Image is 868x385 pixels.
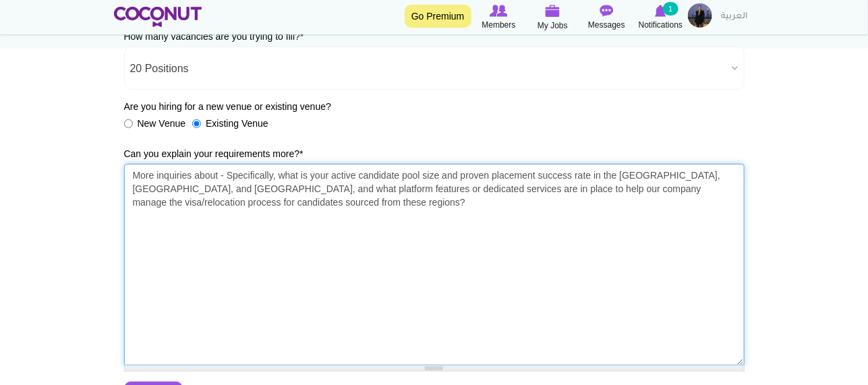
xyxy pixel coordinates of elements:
[634,3,688,32] a: Notifications Notifications 1
[192,119,201,128] input: Existing Venue
[639,18,683,32] span: Notifications
[490,5,507,17] img: Browse Members
[299,148,303,159] span: This field is required.
[715,3,755,30] a: العربية
[526,3,580,32] a: My Jobs My Jobs
[124,100,331,113] label: Are you hiring for a new venue or existing venue?
[124,119,133,128] input: New Venue
[482,18,515,32] span: Members
[114,7,202,27] img: Home
[600,5,614,17] img: Messages
[124,117,186,130] label: New Venue
[655,5,666,17] img: Notifications
[124,147,303,160] label: Can you explain your requirements more?
[300,31,303,42] span: This field is required.
[130,47,726,90] span: 20 Positions
[124,30,304,43] label: How many vacancies are you trying to fill?
[192,117,268,130] label: Existing Venue
[546,5,560,17] img: My Jobs
[472,3,526,32] a: Browse Members Members
[580,3,634,32] a: Messages Messages
[405,5,471,28] a: Go Premium
[538,19,568,32] span: My Jobs
[663,2,678,16] small: 1
[588,18,625,32] span: Messages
